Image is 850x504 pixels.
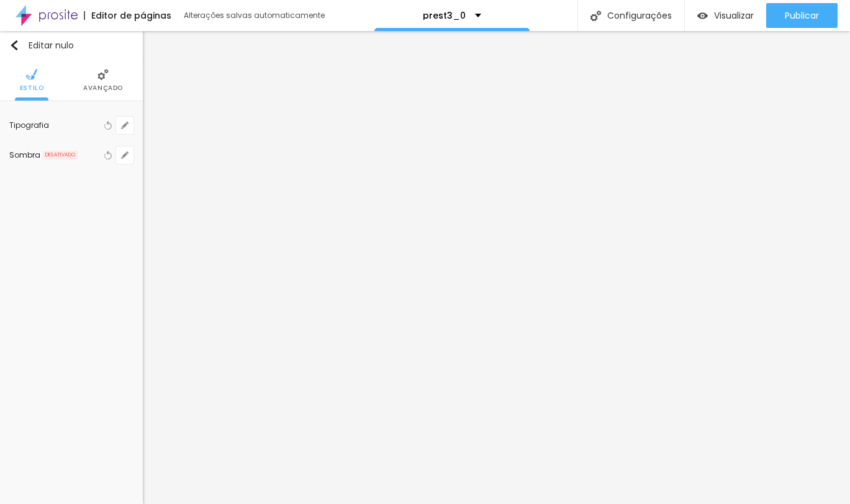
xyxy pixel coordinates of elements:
img: Ícone [9,40,19,50]
font: Tipografia [9,120,49,130]
button: Publicar [766,3,838,28]
font: Configurações [607,9,672,22]
iframe: Editor [143,31,850,504]
img: view-1.svg [697,11,708,21]
font: Editar nulo [29,39,74,52]
button: Visualizar [685,3,766,28]
img: Ícone [590,11,601,21]
font: DESATIVADO [45,151,75,158]
font: Estilo [20,83,44,92]
img: Ícone [26,69,37,80]
font: Editor de páginas [91,9,171,22]
img: Ícone [97,69,109,80]
font: Alterações salvas automaticamente [184,10,325,20]
font: Sombra [9,150,40,160]
font: Publicar [785,9,819,22]
font: Visualizar [714,9,754,22]
font: Avançado [83,83,123,92]
font: prest3_0 [423,9,466,22]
